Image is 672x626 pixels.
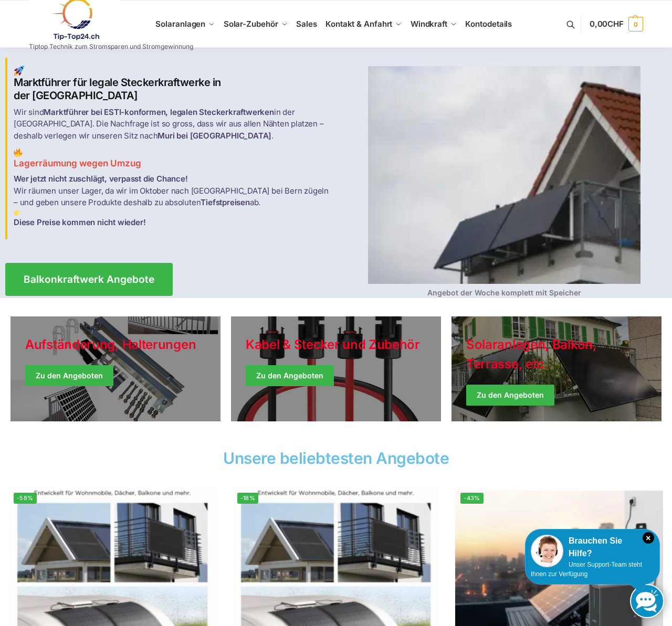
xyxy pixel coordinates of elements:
i: Schließen [643,532,654,544]
span: Balkonkraftwerk Angebote [24,274,154,284]
span: Kontodetails [465,19,512,29]
img: Balkon-Terrassen-Kraftwerke 3 [14,209,22,217]
strong: Diese Preise kommen nicht wieder! [14,217,145,227]
a: Kontodetails [461,1,516,48]
a: Holiday Style [10,316,220,421]
h2: Marktführer für legale Steckerkraftwerke in der [GEOGRAPHIC_DATA] [14,66,330,102]
img: Balkon-Terrassen-Kraftwerke 1 [14,66,24,76]
h3: Lagerräumung wegen Umzug [14,148,330,170]
h2: Unsere beliebtesten Angebote [5,450,667,466]
strong: Muri bei [GEOGRAPHIC_DATA] [157,131,271,141]
img: Balkon-Terrassen-Kraftwerke 2 [14,148,23,157]
a: Winter Jackets [451,316,661,421]
a: Windkraft [406,1,461,48]
span: Windkraft [411,19,447,29]
a: Sales [292,1,321,48]
span: CHF [607,19,624,29]
span: Sales [296,19,317,29]
strong: Angebot der Woche komplett mit Speicher [427,288,581,297]
strong: Wer jetzt nicht zuschlägt, verpasst die Chance! [14,174,188,184]
span: Unser Support-Team steht Ihnen zur Verfügung [531,561,642,578]
span: Kontakt & Anfahrt [325,19,392,29]
p: Wir räumen unser Lager, da wir im Oktober nach [GEOGRAPHIC_DATA] bei Bern zügeln – und geben unse... [14,173,330,228]
a: 0,00CHF 0 [590,8,643,40]
div: Brauchen Sie Hilfe? [531,535,654,560]
a: Solar-Zubehör [219,1,292,48]
p: Tiptop Technik zum Stromsparen und Stromgewinnung [29,44,193,50]
a: Balkonkraftwerk Angebote [5,263,173,296]
strong: Tiefstpreisen [201,197,249,207]
span: 0,00 [590,19,624,29]
strong: Marktführer bei ESTI-konformen, legalen Steckerkraftwerken [44,107,274,117]
a: Kontakt & Anfahrt [321,1,406,48]
img: Customer service [531,535,563,567]
span: Solar-Zubehör [224,19,278,29]
span: 0 [628,17,643,31]
p: Wir sind in der [GEOGRAPHIC_DATA]. Die Nachfrage ist so gross, dass wir aus allen Nähten platzen ... [14,107,330,142]
img: Balkon-Terrassen-Kraftwerke 4 [368,66,640,284]
a: Holiday Style [231,316,441,421]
